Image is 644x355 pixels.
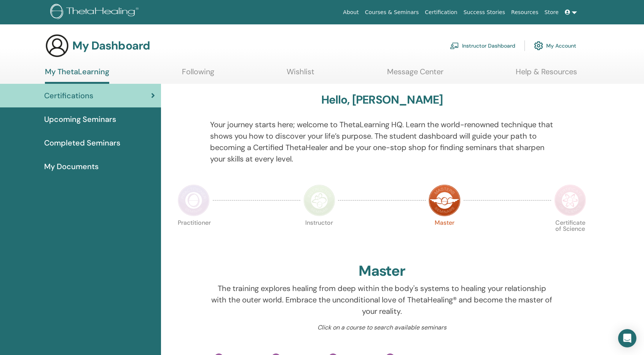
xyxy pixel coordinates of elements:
[44,90,93,101] span: Certifications
[210,119,553,165] p: Your journey starts here; welcome to ThetaLearning HQ. Learn the world-renowned technique that sh...
[340,5,362,19] a: About
[287,67,314,82] a: Wishlist
[429,184,461,216] img: Master
[542,5,562,19] a: Store
[534,37,576,54] a: My Account
[618,329,636,347] div: Open Intercom Messenger
[178,220,210,252] p: Practitioner
[429,220,461,252] p: Master
[45,34,69,58] img: generic-user-icon.jpg
[44,137,120,149] span: Completed Seminars
[44,161,99,172] span: My Documents
[422,5,460,19] a: Certification
[72,39,150,53] h3: My Dashboard
[182,67,214,82] a: Following
[303,184,335,216] img: Instructor
[303,220,335,252] p: Instructor
[387,67,443,82] a: Message Center
[210,323,553,332] p: Click on a course to search available seminars
[508,5,542,19] a: Resources
[178,184,210,216] img: Practitioner
[210,283,553,317] p: The training explores healing from deep within the body's systems to healing your relationship wi...
[50,4,141,21] img: logo.png
[516,67,577,82] a: Help & Resources
[321,93,443,107] h3: Hello, [PERSON_NAME]
[461,5,508,19] a: Success Stories
[450,42,459,49] img: chalkboard-teacher.svg
[554,220,586,252] p: Certificate of Science
[554,184,586,216] img: Certificate of Science
[44,114,116,125] span: Upcoming Seminars
[450,37,515,54] a: Instructor Dashboard
[359,262,406,280] h2: Master
[534,39,543,52] img: cog.svg
[45,67,109,84] a: My ThetaLearning
[362,5,422,19] a: Courses & Seminars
